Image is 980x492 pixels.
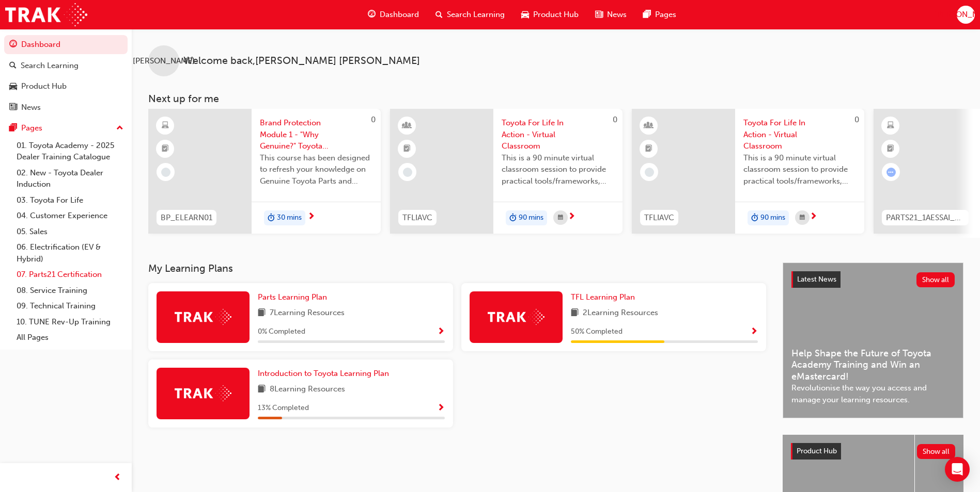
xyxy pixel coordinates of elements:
img: Trak [175,309,231,325]
span: 0 [371,115,376,124]
span: booktick-icon [645,142,652,156]
span: Parts Learning Plan [258,292,327,302]
span: next-icon [307,212,315,222]
span: booktick-icon [162,142,169,156]
a: 07. Parts21 Certification [12,267,128,283]
a: 02. New - Toyota Dealer Induction [12,165,128,192]
img: Trak [488,309,545,325]
img: Trak [5,3,87,26]
span: booktick-icon [887,142,894,156]
span: learningResourceType_INSTRUCTOR_LED-icon [645,119,652,133]
span: car-icon [9,82,17,91]
span: book-icon [258,307,266,320]
a: Search Learning [4,56,128,75]
span: 90 mins [519,212,543,224]
span: Revolutionise the way you access and manage your learning resources. [791,382,955,405]
span: learningResourceType_ELEARNING-icon [887,119,894,133]
span: 90 mins [760,212,785,224]
a: Parts Learning Plan [258,291,331,303]
a: Latest NewsShow allHelp Shape the Future of Toyota Academy Training and Win an eMastercard!Revolu... [783,263,963,418]
a: 05. Sales [12,224,128,240]
span: Show Progress [437,327,445,337]
span: News [607,9,627,21]
span: Search Learning [447,9,505,21]
button: Show all [916,272,955,287]
a: news-iconNews [587,4,635,25]
span: search-icon [435,8,443,21]
span: learningRecordVerb_NONE-icon [403,168,412,177]
span: Pages [655,9,676,21]
a: Introduction to Toyota Learning Plan [258,368,393,380]
button: Show Progress [750,325,758,338]
span: This is a 90 minute virtual classroom session to provide practical tools/frameworks, behaviours a... [502,152,614,187]
span: TFL Learning Plan [571,292,635,302]
span: Show Progress [437,404,445,413]
span: Show Progress [750,327,758,337]
span: 0 [613,115,617,124]
span: prev-icon [114,471,121,484]
span: booktick-icon [403,142,411,156]
span: pages-icon [9,124,17,133]
span: Toyota For Life In Action - Virtual Classroom [502,117,614,152]
span: TFLIAVC [644,212,674,224]
span: book-icon [571,307,579,320]
a: search-iconSearch Learning [427,4,513,25]
a: Product HubShow all [791,443,955,460]
a: Dashboard [4,35,128,54]
span: Toyota For Life In Action - Virtual Classroom [743,117,856,152]
a: 10. TUNE Rev-Up Training [12,314,128,330]
a: 04. Customer Experience [12,208,128,224]
button: DashboardSearch LearningProduct HubNews [4,33,128,119]
div: Search Learning [21,60,79,72]
span: news-icon [595,8,603,21]
span: TFLIAVC [402,212,432,224]
span: learningRecordVerb_ATTEMPT-icon [886,168,896,177]
button: Pages [4,119,128,138]
span: pages-icon [643,8,651,21]
button: Show all [917,444,956,459]
span: search-icon [9,61,17,71]
div: Open Intercom Messenger [945,457,970,482]
span: This is a 90 minute virtual classroom session to provide practical tools/frameworks, behaviours a... [743,152,856,187]
div: Product Hub [21,80,67,92]
span: 2 Learning Resources [583,307,658,320]
span: next-icon [810,212,817,222]
span: 0 % Completed [258,326,305,338]
h3: Next up for me [132,93,980,105]
a: 01. Toyota Academy - 2025 Dealer Training Catalogue [12,138,128,165]
span: BP_ELEARN01 [161,212,212,224]
a: News [4,98,128,117]
span: duration-icon [751,211,758,225]
span: learningRecordVerb_NONE-icon [161,168,170,177]
span: news-icon [9,103,17,112]
span: 13 % Completed [258,402,309,414]
a: 06. Electrification (EV & Hybrid) [12,239,128,267]
a: 0TFLIAVCToyota For Life In Action - Virtual ClassroomThis is a 90 minute virtual classroom sessio... [390,109,623,234]
button: [PERSON_NAME] [957,6,975,24]
span: learningResourceType_ELEARNING-icon [162,119,169,133]
span: up-icon [116,122,123,135]
span: calendar-icon [800,211,805,224]
a: 0BP_ELEARN01Brand Protection Module 1 - "Why Genuine?" Toyota Genuine Parts and AccessoriesThis c... [148,109,381,234]
span: car-icon [521,8,529,21]
a: 08. Service Training [12,283,128,299]
div: News [21,102,41,113]
span: Product Hub [797,447,837,455]
span: duration-icon [509,211,517,225]
a: Latest NewsShow all [791,271,955,288]
span: Product Hub [533,9,579,21]
span: 30 mins [277,212,302,224]
a: 09. Technical Training [12,298,128,314]
a: guage-iconDashboard [360,4,427,25]
span: learningResourceType_INSTRUCTOR_LED-icon [403,119,411,133]
span: Dashboard [380,9,419,21]
span: learningRecordVerb_NONE-icon [645,168,654,177]
span: next-icon [568,212,575,222]
span: Welcome back , [PERSON_NAME] [PERSON_NAME] [183,55,420,67]
span: This course has been designed to refresh your knowledge on Genuine Toyota Parts and Accessories s... [260,152,372,187]
span: calendar-icon [558,211,563,224]
span: [PERSON_NAME] [133,55,195,67]
span: Help Shape the Future of Toyota Academy Training and Win an eMastercard! [791,348,955,383]
a: All Pages [12,330,128,346]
